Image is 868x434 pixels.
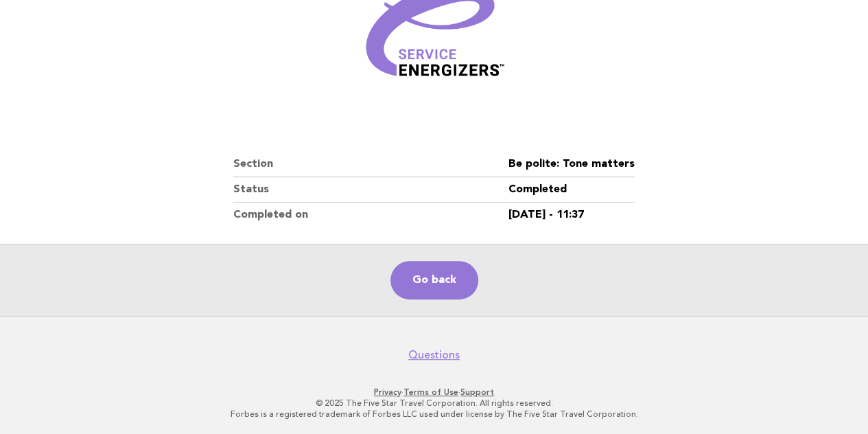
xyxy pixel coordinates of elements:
[19,387,849,398] p: · ·
[408,348,460,362] a: Questions
[508,203,635,227] dd: [DATE] - 11:37
[390,261,478,299] a: Go back
[233,177,508,203] dt: Status
[403,387,458,397] a: Terms of Use
[233,203,508,227] dt: Completed on
[233,152,508,177] dt: Section
[508,177,635,203] dd: Completed
[19,409,849,420] p: Forbes is a registered trademark of Forbes LLC used under license by The Five Star Travel Corpora...
[374,387,401,397] a: Privacy
[460,387,494,397] a: Support
[508,152,635,177] dd: Be polite: Tone matters
[19,398,849,409] p: © 2025 The Five Star Travel Corporation. All rights reserved.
